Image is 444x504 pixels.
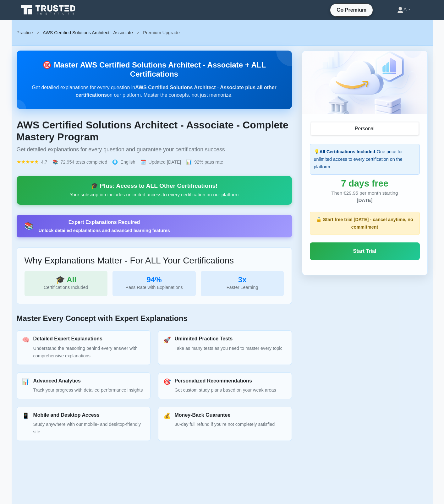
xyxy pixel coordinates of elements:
div: 🎯 [163,378,171,386]
h3: Mobile and Desktop Access [33,412,145,418]
div: 🚀 [163,336,171,344]
div: Then €29.95 per month starting [310,190,420,204]
h3: Unlimited Practice Tests [175,336,282,342]
span: 72,954 tests completed [61,158,107,166]
p: 30-day full refund if you're not completely satisfied [175,420,275,428]
p: Get detailed explanations for every question in on our platform. Master the concepts, not just me... [27,84,282,99]
span: Premium Upgrade [143,30,180,35]
div: 📱 [22,412,30,420]
span: 4.7 [41,158,47,166]
div: Expert Explanations Required [39,219,170,226]
div: 🎓 All [30,276,103,284]
strong: All Certifications Included: [320,149,377,154]
p: Get custom study plans based on your weak areas [175,386,276,394]
div: Certifications Included [30,284,103,291]
span: ★★★★★ [17,158,39,166]
span: > [36,30,39,35]
div: 📊 [22,378,30,386]
div: 🎓 Plus: Access to ALL Other Certifications! [24,182,284,190]
span: [DATE] [357,198,372,203]
span: > [137,30,139,35]
a: A [382,3,426,16]
h3: Advanced Analytics [33,378,143,384]
span: Updated [DATE] [149,158,181,166]
span: English [120,158,135,166]
h3: Why Explanations Matter - For ALL Your Certifications [25,255,284,266]
p: Get detailed explanations for every question and guarantee your certification success [17,146,292,153]
span: 📊 [186,158,192,166]
div: Faster Learning [206,284,279,291]
a: Practice [17,30,33,35]
a: AWS Certified Solutions Architect - Associate [43,30,133,35]
p: Take as many tests as you need to master every topic [175,344,282,352]
p: 🔓 Start free trial [DATE] - cancel anytime, no commitment [314,216,416,231]
strong: AWS Certified Solutions Architect - Associate plus all other certifications [76,85,277,98]
p: Understand the reasoning behind every answer with comprehensive explanations [33,344,145,360]
span: 92% pass rate [194,158,223,166]
span: 🌐 [112,158,118,166]
div: 7 days free [310,180,420,187]
span: 📚 [52,158,58,166]
div: 💡 One price for unlimited access to every certification on the platform [310,144,420,175]
button: Personal [311,122,419,135]
div: 📚 [24,222,34,230]
h3: Money-Back Guarantee [175,412,275,418]
h3: Detailed Expert Explanations [33,336,145,342]
h2: 🎯 Master AWS Certified Solutions Architect - Associate + ALL Certifications [27,61,282,79]
div: 💰 [163,412,171,420]
p: Your subscription includes unlimited access to every certification on our platform [24,191,284,198]
div: 3x [206,276,279,284]
div: 🧠 [22,336,30,344]
span: 🗓️ [140,158,146,166]
h2: Master Every Concept with Expert Explanations [17,314,292,323]
h3: Personalized Recommendations [175,378,276,384]
a: Start Trial [310,242,420,260]
h1: AWS Certified Solutions Architect - Associate - Complete Mastery Program [17,119,292,143]
p: Track your progress with detailed performance insights [33,386,143,394]
a: Go Premium [333,6,370,14]
p: Study anywhere with our mobile- and desktop-friendly site [33,420,145,436]
div: 94% [118,276,191,284]
div: Unlock detailed explanations and advanced learning features [39,227,170,234]
div: Pass Rate with Explanations [118,284,191,291]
